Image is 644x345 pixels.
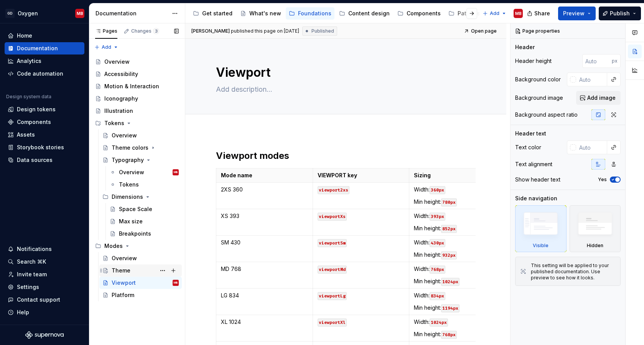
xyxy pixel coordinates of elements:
a: Code automation [5,68,84,80]
input: Auto [582,54,612,68]
div: MB [174,168,178,176]
code: 834px [430,292,445,300]
div: Background aspect ratio [515,111,578,119]
div: Text alignment [515,160,552,168]
code: 852px [441,225,457,233]
div: Accessibility [104,70,138,78]
code: 1194px [441,304,460,312]
div: Header text [515,130,546,137]
div: Design system data [6,94,51,100]
code: viewportXl [318,319,347,327]
code: 1024px [441,278,460,286]
span: Add image [587,94,616,102]
div: Overview [104,58,130,66]
a: Platform [99,289,182,301]
div: Home [17,32,32,40]
button: Add [480,8,509,19]
div: Components [407,10,441,17]
div: What's new [249,10,281,17]
p: LG 834 [221,292,308,299]
div: Modes [104,242,123,250]
button: Share [523,7,555,20]
a: Storybook stories [5,141,84,154]
div: Settings [17,283,39,291]
div: published this page on [DATE] [231,28,299,34]
button: Notifications [5,243,84,255]
a: Documentation [5,42,84,54]
p: Width: [414,186,501,193]
span: Add [102,44,111,50]
p: Min height: [414,198,501,206]
span: Publish [610,10,630,17]
code: viewportMd [318,266,347,274]
div: Foundations [298,10,331,17]
div: Dimensions [112,193,143,201]
p: px [612,58,618,64]
a: Analytics [5,55,84,67]
a: Patterns and templates [445,7,524,20]
div: MB [515,10,522,17]
button: Add image [576,91,621,105]
button: Help [5,306,84,319]
div: Visible [533,243,548,249]
div: MB [77,10,83,17]
div: Modes [92,240,182,252]
p: Width: [414,265,501,273]
div: Storybook stories [17,144,64,151]
div: Page tree [190,6,479,21]
div: Search ⌘K [17,258,46,266]
span: Add [490,10,499,17]
code: 768px [430,266,445,274]
div: Theme [112,267,130,274]
a: Overview [99,129,182,142]
p: SM 430 [221,239,308,246]
code: 768px [441,331,457,339]
div: Code automation [17,70,63,78]
a: Supernova Logo [25,331,64,339]
button: Preview [558,7,596,20]
div: Show header text [515,176,560,183]
code: viewportLg [318,292,347,300]
div: MB [174,279,178,287]
a: Iconography [92,92,182,105]
div: Documentation [96,10,168,17]
a: Data sources [5,154,84,166]
div: Background color [515,76,561,83]
div: Viewport [112,279,136,287]
p: Min height: [414,330,501,338]
p: Mode name [221,172,308,179]
p: Min height: [414,304,501,312]
div: Breakpoints [119,230,151,238]
p: Min height: [414,251,501,259]
a: Open page [461,26,500,36]
button: Search ⌘K [5,256,84,268]
p: Width: [414,212,501,220]
a: Design tokens [5,103,84,116]
div: Space Scale [119,205,152,213]
a: ViewportMB [99,277,182,289]
p: XL 1024 [221,318,308,326]
a: Invite team [5,268,84,281]
span: [PERSON_NAME] [191,28,230,34]
div: Background image [515,94,563,102]
span: Share [534,10,550,17]
a: Settings [5,281,84,293]
textarea: Viewport [214,63,474,82]
a: Typography [99,154,182,166]
div: Visible [515,205,567,252]
input: Auto [576,140,607,154]
div: Pages [95,28,117,34]
div: Header height [515,57,552,65]
p: Width: [414,239,501,246]
div: Overview [119,168,144,176]
p: Width: [414,292,501,299]
div: Hidden [570,205,621,252]
div: Theme colors [112,144,148,152]
div: Data sources [17,156,53,164]
a: OverviewMB [107,166,182,178]
code: 430px [430,239,445,247]
div: Assets [17,131,35,139]
div: Page tree [92,56,182,301]
div: Hidden [587,243,603,249]
code: viewportXs [318,213,347,221]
